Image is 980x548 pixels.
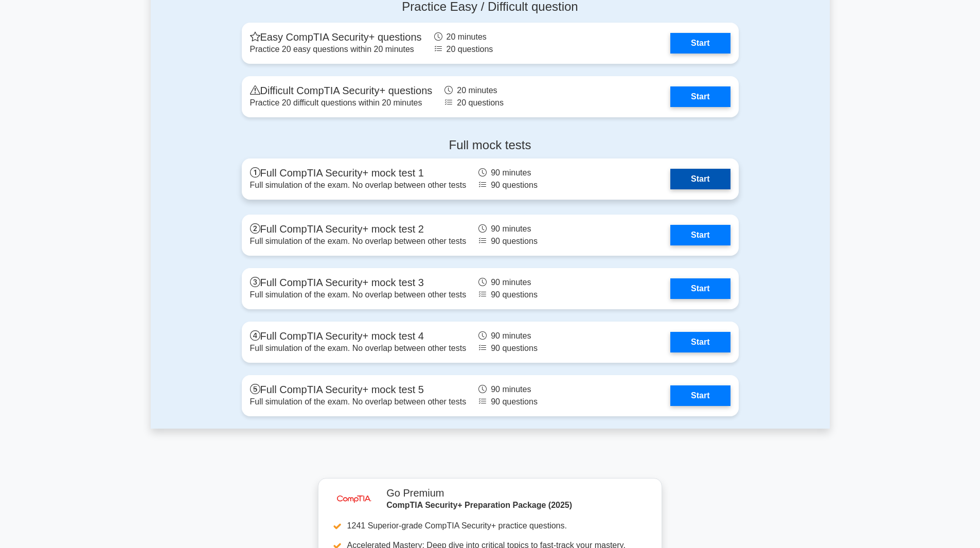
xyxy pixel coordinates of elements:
a: Start [670,225,730,245]
h4: Full mock tests [242,138,739,153]
a: Start [670,332,730,352]
a: Start [670,385,730,406]
a: Start [670,33,730,54]
a: Start [670,86,730,107]
a: Start [670,278,730,299]
a: Start [670,169,730,189]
